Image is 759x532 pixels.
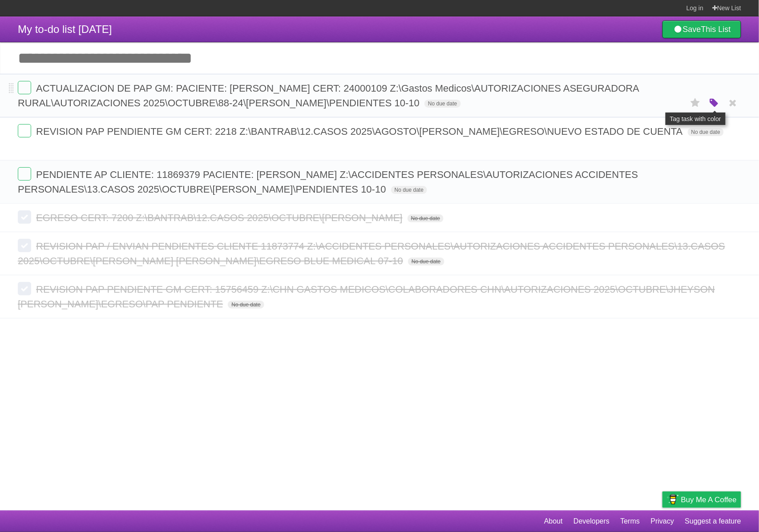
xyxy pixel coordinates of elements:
[36,212,405,223] span: EGRESO CERT: 7200 Z:\BANTRAB\12.CASOS 2025\OCTUBRE\[PERSON_NAME]
[544,513,563,530] a: About
[228,301,264,309] span: No due date
[621,513,640,530] a: Terms
[18,282,31,295] label: Done
[651,513,674,530] a: Privacy
[408,214,444,222] span: No due date
[18,284,715,310] span: REVISION PAP PENDIENTE GM CERT: 15756459 Z:\CHN GASTOS MEDICOS\COLABORADORES CHN\AUTORIZACIONES 2...
[18,81,31,94] label: Done
[701,25,731,34] b: This List
[688,128,724,136] span: No due date
[18,239,31,252] label: Done
[18,83,639,109] span: ACTUALIZACION DE PAP GM: PACIENTE: [PERSON_NAME] CERT: 24000109 Z:\Gastos Medicos\AUTORIZACIONES ...
[685,513,741,530] a: Suggest a feature
[573,513,610,530] a: Developers
[36,126,685,137] span: REVISION PAP PENDIENTE GM CERT: 2218 Z:\BANTRAB\12.CASOS 2025\AGOSTO\[PERSON_NAME]\EGRESO\NUEVO E...
[424,100,460,108] span: No due date
[681,492,737,508] span: Buy me a coffee
[18,124,31,137] label: Done
[18,241,725,266] span: REVISION PAP / ENVIAN PENDIENTES CLIENTE 11873774 Z:\ACCIDENTES PERSONALES\AUTORIZACIONES ACCIDEN...
[391,186,427,194] span: No due date
[662,492,741,508] a: Buy me a coffee
[18,23,112,35] span: My to-do list [DATE]
[662,20,741,38] a: SaveThis List
[18,169,638,195] span: PENDIENTE AP CLIENTE: 11869379 PACIENTE: [PERSON_NAME] Z:\ACCIDENTES PERSONALES\AUTORIZACIONES AC...
[18,210,31,224] label: Done
[667,492,679,507] img: Buy me a coffee
[687,96,704,110] label: Star task
[18,167,31,181] label: Done
[408,258,444,266] span: No due date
